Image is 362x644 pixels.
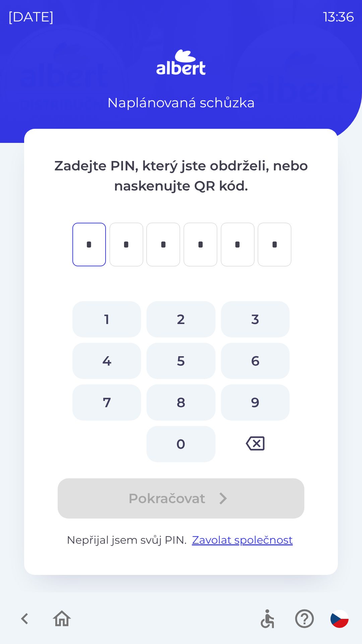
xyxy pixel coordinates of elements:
[24,47,338,79] img: Logo
[323,7,354,27] p: 13:36
[221,301,290,337] button: 3
[8,7,54,27] p: [DATE]
[330,610,349,628] img: cs flag
[107,93,255,113] p: Naplánovaná schůzka
[72,384,141,421] button: 7
[189,532,296,548] button: Zavolat společnost
[146,301,215,337] button: 2
[72,301,141,337] button: 1
[51,156,311,196] p: Zadejte PIN, který jste obdrželi, nebo naskenujte QR kód.
[221,343,290,379] button: 6
[146,426,215,462] button: 0
[146,384,215,421] button: 8
[221,384,290,421] button: 9
[72,343,141,379] button: 4
[146,343,215,379] button: 5
[51,532,311,548] p: Nepřijal jsem svůj PIN.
